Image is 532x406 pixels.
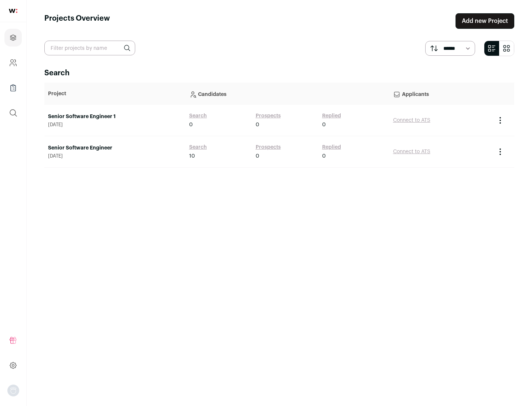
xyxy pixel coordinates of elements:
[7,385,19,396] img: nopic.png
[393,149,430,154] a: Connect to ATS
[189,152,195,160] span: 10
[44,13,110,29] h1: Projects Overview
[256,152,259,160] span: 0
[322,152,326,160] span: 0
[496,116,505,125] button: Project Actions
[44,41,135,55] input: Filter projects by name
[44,68,514,78] h2: Search
[456,13,514,29] a: Add new Project
[256,121,259,128] span: 0
[189,86,386,101] p: Candidates
[189,121,193,128] span: 0
[393,86,488,101] p: Applicants
[48,144,182,152] a: Senior Software Engineer
[322,121,326,128] span: 0
[48,122,182,128] span: [DATE]
[322,144,341,151] a: Replied
[256,144,281,151] a: Prospects
[322,112,341,120] a: Replied
[48,113,182,120] a: Senior Software Engineer 1
[189,144,207,151] a: Search
[48,90,182,97] p: Project
[256,112,281,120] a: Prospects
[393,118,430,123] a: Connect to ATS
[4,79,22,97] a: Company Lists
[4,29,22,47] a: Projects
[7,385,19,396] button: Open dropdown
[9,9,17,13] img: wellfound-shorthand-0d5821cbd27db2630d0214b213865d53afaa358527fdda9d0ea32b1df1b89c2c.svg
[48,153,182,159] span: [DATE]
[496,147,505,156] button: Project Actions
[4,54,22,72] a: Company and ATS Settings
[189,112,207,120] a: Search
